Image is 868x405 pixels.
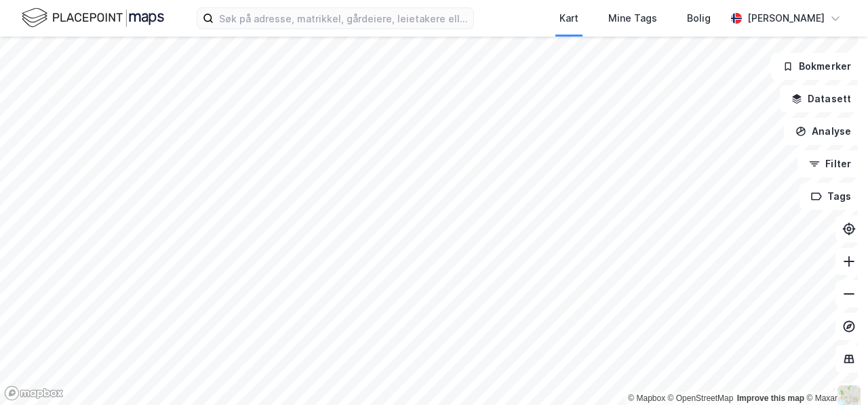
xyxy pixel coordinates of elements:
[737,393,804,403] a: Improve this map
[214,8,473,28] input: Søk på adresse, matrikkel, gårdeiere, leietakere eller personer
[784,118,863,145] button: Analyse
[747,10,825,26] div: [PERSON_NAME]
[806,393,837,403] a: Maxar
[22,6,164,30] img: logo.f888ab2527a4732fd821a326f86c7f29.svg
[797,150,863,177] button: Filter
[668,393,734,403] a: OpenStreetMap
[628,393,665,403] a: Mapbox
[780,85,863,112] button: Datasett
[687,10,711,26] div: Bolig
[608,10,657,26] div: Mine Tags
[771,53,863,80] button: Bokmerker
[800,183,863,210] button: Tags
[4,385,64,401] a: Mapbox homepage
[559,10,578,26] div: Kart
